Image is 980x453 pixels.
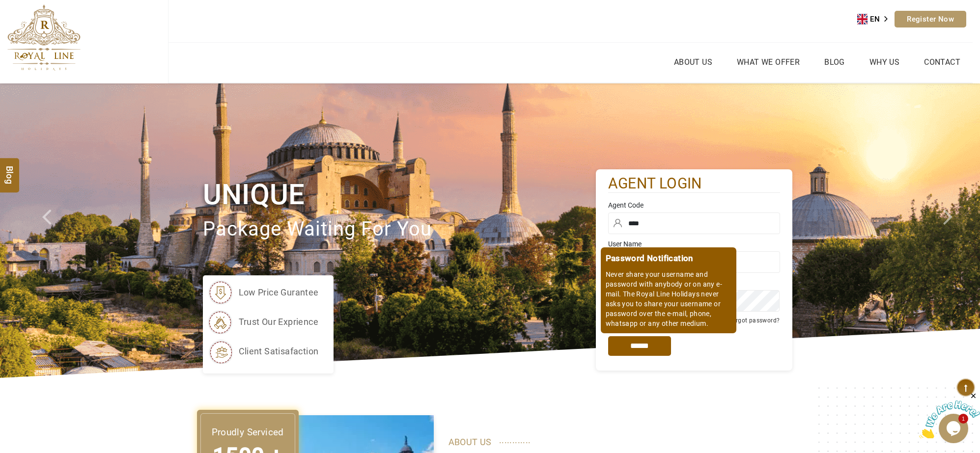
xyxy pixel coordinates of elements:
a: Why Us [867,55,902,69]
a: What we Offer [734,55,802,69]
a: Register Now [895,11,966,27]
aside: Language selected: English [857,12,895,27]
a: EN [857,12,895,27]
h2: agent login [608,174,780,193]
img: The Royal Line Holidays [7,4,81,71]
p: ABOUT US [448,435,778,450]
div: Language [857,12,895,27]
a: About Us [672,55,715,69]
a: Contact [922,55,963,69]
li: low price gurantee [208,280,319,305]
iframe: chat widget [919,392,980,438]
li: client satisafaction [208,339,319,364]
span: Blog [3,166,16,174]
span: ............ [499,433,531,448]
label: Password [608,278,780,288]
a: Check next image [931,83,980,378]
li: trust our exprience [208,310,319,334]
label: Remember me [618,318,657,325]
a: Forgot password? [728,317,780,324]
label: User Name [608,239,780,249]
h1: Unique [203,176,596,213]
a: Blog [822,55,847,69]
label: Agent Code [608,200,780,210]
a: Check next prev [29,83,79,378]
p: package waiting for you [203,213,596,246]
